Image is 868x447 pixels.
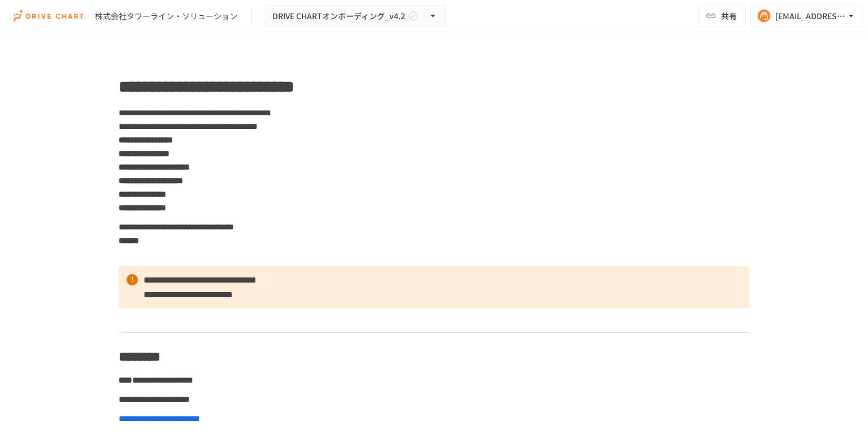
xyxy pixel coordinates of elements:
span: DRIVE CHARTオンボーディング_v4.2 [272,9,405,23]
span: 共有 [721,10,737,22]
div: 株式会社タワーライン・ソリューション [95,10,237,22]
button: DRIVE CHARTオンボーディング_v4.2 [265,5,446,27]
button: [EMAIL_ADDRESS][DOMAIN_NAME] [750,5,863,27]
img: i9VDDS9JuLRLX3JIUyK59LcYp6Y9cayLPHs4hOxMB9W [14,7,86,25]
button: 共有 [698,5,746,27]
div: [EMAIL_ADDRESS][DOMAIN_NAME] [775,9,845,23]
